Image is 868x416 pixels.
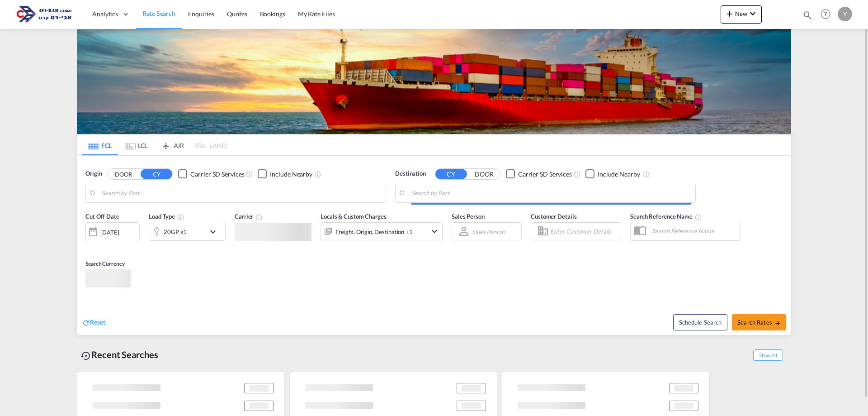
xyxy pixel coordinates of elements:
div: Carrier SD Services [518,170,572,179]
div: Include Nearby [270,170,312,179]
span: Origin [85,169,102,178]
input: Enter Customer Details [550,225,618,238]
md-icon: icon-chevron-down [429,226,440,237]
md-icon: Unchecked: Ignores neighbouring ports when fetching rates.Checked : Includes neighbouring ports w... [314,171,321,178]
span: Show All [753,349,783,361]
md-tab-item: AIR [154,135,190,155]
span: Reset [90,318,105,326]
span: Analytics [92,10,118,19]
span: Sales Person [452,213,485,220]
div: 20GP x1 [164,225,187,238]
div: [DATE] [85,222,140,241]
md-icon: icon-chevron-down [747,8,758,19]
span: Cut Off Date [85,213,119,220]
div: Freight Origin Destination Factory Stuffingicon-chevron-down [321,222,443,240]
img: LCL+%26+FCL+BACKGROUND.png [77,29,791,134]
md-select: Sales Person [471,225,505,238]
span: Destination [395,169,426,178]
md-tab-item: LCL [118,135,154,155]
md-icon: Unchecked: Search for CY (Container Yard) services for all selected carriers.Checked : Search for... [574,171,581,178]
md-icon: Your search will be saved by the below given name [695,214,702,221]
span: My Rate Files [298,10,335,18]
div: [DATE] [100,228,119,236]
md-pagination-wrapper: Use the left and right arrow keys to navigate between tabs [82,135,226,155]
span: Search Rates [737,319,781,326]
span: Search Currency [85,260,125,267]
div: Origin DOOR CY Checkbox No InkUnchecked: Search for CY (Container Yard) services for all selected... [77,156,791,335]
span: Rate Search [142,10,175,17]
div: 20GP x1icon-chevron-down [149,223,226,241]
div: Carrier SD Services [190,170,244,179]
md-icon: Unchecked: Search for CY (Container Yard) services for all selected carriers.Checked : Search for... [246,171,253,178]
button: Note: By default Schedule search will only considerorigin ports, destination ports and cut off da... [673,314,727,330]
md-icon: icon-information-outline [177,214,184,221]
input: Search by Port [102,186,381,200]
md-icon: icon-backup-restore [80,350,91,361]
md-icon: icon-airplane [160,140,171,147]
md-icon: icon-arrow-right [774,320,781,326]
span: Enquiries [188,10,214,18]
span: New [724,10,758,17]
div: icon-refreshReset [82,318,105,328]
md-checkbox: Checkbox No Ink [258,169,312,179]
md-icon: Unchecked: Ignores neighbouring ports when fetching rates.Checked : Includes neighbouring ports w... [643,171,650,178]
div: Y [838,7,852,21]
button: Search Ratesicon-arrow-right [732,314,786,330]
input: Search Reference Name [647,224,741,238]
span: Bookings [260,10,285,18]
md-checkbox: Checkbox No Ink [178,169,244,179]
span: Help [818,6,833,22]
md-tab-item: FCL [82,135,118,155]
span: Quotes [227,10,247,18]
button: icon-plus 400-fgNewicon-chevron-down [721,5,762,24]
md-checkbox: Checkbox No Ink [585,169,640,179]
button: DOOR [468,169,500,179]
span: Search Reference Name [630,213,702,220]
md-checkbox: Checkbox No Ink [506,169,572,179]
span: Load Type [149,213,184,220]
button: CY [141,169,172,179]
input: Search by Port [411,186,691,200]
md-icon: The selected Trucker/Carrierwill be displayed in the rate results If the rates are from another f... [255,214,263,221]
div: Freight Origin Destination Factory Stuffing [335,225,413,238]
button: DOOR [108,169,139,179]
md-datepicker: Select [85,240,92,253]
div: icon-magnify [802,10,812,24]
span: Customer Details [531,213,576,220]
div: Include Nearby [598,170,640,179]
button: CY [435,169,467,179]
span: Locals & Custom Charges [321,213,387,220]
md-icon: icon-magnify [802,10,812,20]
img: 166978e0a5f911edb4280f3c7a976193.png [14,4,75,24]
div: Recent Searches [77,344,162,365]
md-icon: icon-plus 400-fg [724,8,735,19]
md-icon: icon-chevron-down [208,226,223,237]
md-icon: icon-refresh [82,319,90,327]
span: Carrier [235,213,263,220]
div: Help [818,6,838,23]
